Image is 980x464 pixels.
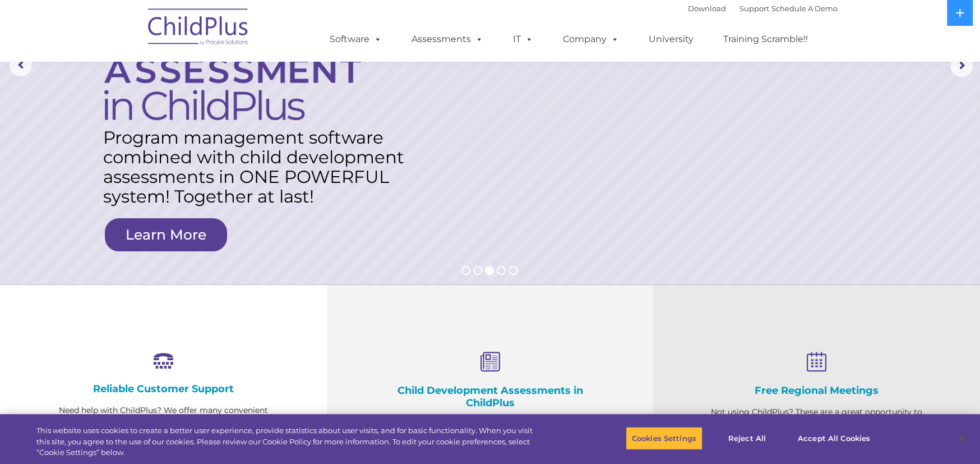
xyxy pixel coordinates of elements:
a: Learn More [105,218,227,251]
img: ChildPlus by Procare Solutions [142,1,255,57]
a: Assessments [400,28,494,50]
p: Not using ChildPlus? These are a great opportunity to network and learn from ChildPlus users. Fin... [709,405,924,461]
a: Training Scramble!! [712,28,819,50]
button: Accept All Cookies [792,426,876,450]
p: Need help with ChildPlus? We offer many convenient ways to contact our amazing Customer Support r... [56,403,271,460]
a: Support [739,4,769,13]
h4: Child Development Assessments in ChildPlus [383,384,598,409]
h4: Reliable Customer Support [56,383,271,395]
button: Close [950,426,974,451]
span: Phone number [156,120,204,128]
a: Software [318,28,393,50]
div: This website uses cookies to create a better user experience, provide statistics about user visit... [36,425,539,458]
a: Company [552,28,630,50]
font: | [688,4,838,13]
a: IT [502,28,544,50]
h4: Free Regional Meetings [709,384,924,397]
button: Cookies Settings [626,426,702,450]
a: Schedule A Demo [771,4,838,13]
a: Download [688,4,726,13]
button: Reject All [712,426,782,450]
span: Last name [156,74,190,82]
rs-layer: Program management software combined with child development assessments in ONE POWERFUL system! T... [103,128,417,206]
a: University [637,28,705,50]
